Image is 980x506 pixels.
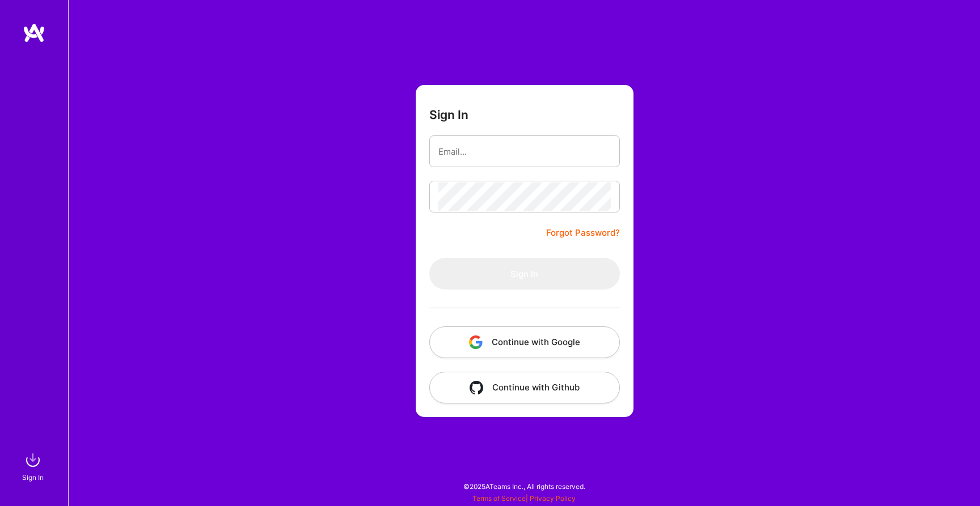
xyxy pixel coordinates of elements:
[429,372,620,403] button: Continue with Github
[469,335,483,349] img: icon
[530,494,576,503] a: Privacy Policy
[429,108,468,122] h3: Sign In
[68,472,980,500] div: © 2025 ATeams Inc., All rights reserved.
[472,494,526,503] a: Terms of Service
[472,494,576,503] span: |
[24,449,44,483] a: sign inSign In
[22,471,44,483] div: Sign In
[438,137,611,166] input: overall type: EMAIL_ADDRESS server type: EMAIL_ADDRESS heuristic type: UNKNOWN_TYPE label: Email....
[429,258,620,290] button: Sign In
[470,381,483,394] img: icon
[546,226,620,240] a: Forgot Password?
[22,449,44,471] img: sign in
[429,326,620,358] button: Continue with Google
[23,23,45,43] img: logo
